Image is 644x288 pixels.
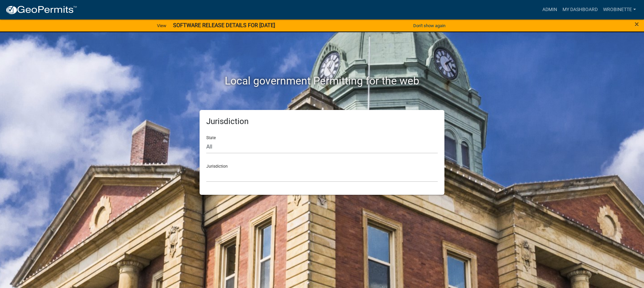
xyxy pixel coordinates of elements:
a: wrobinette [600,3,639,16]
button: Close [635,20,639,28]
a: My Dashboard [560,3,600,16]
a: View [154,20,169,31]
h5: Jurisdiction [206,117,438,126]
strong: SOFTWARE RELEASE DETAILS FOR [DATE] [173,22,275,28]
span: × [635,19,639,29]
button: Don't show again [411,20,448,31]
h2: Local government Permitting for the web [136,74,508,87]
a: Admin [540,3,560,16]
